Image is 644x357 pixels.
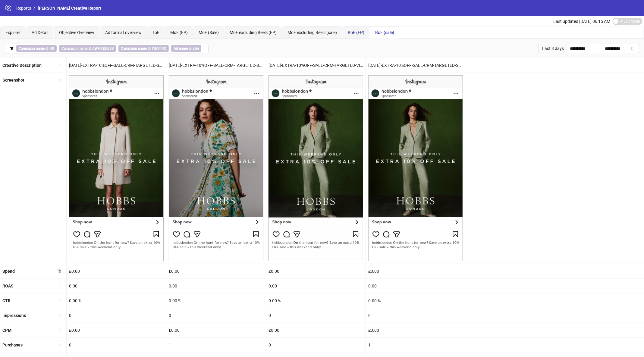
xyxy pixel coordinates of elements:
span: MoF (Sale) [199,30,219,35]
img: Screenshot 120235042736410624 [368,75,463,261]
div: £0.00 [166,264,266,278]
button: Campaign name ∋ UKCampaign name ∌ AWARENESSCampaign name ∌ TRAFFICAd name ∋ sale [5,44,209,53]
span: ∌ [118,45,169,52]
span: ∋ [16,45,57,52]
b: Spend [2,269,15,274]
div: £0.00 [366,323,465,337]
div: [DATE]-EXTRA-10%OFF-SALE-CRM-TARGETED-VID-1 [266,58,366,73]
span: [PERSON_NAME] Creative Report [38,6,101,11]
span: ToF [152,30,159,35]
div: 0.00 [366,279,465,293]
b: ROAS [2,284,14,288]
div: 1 [166,338,266,352]
div: [DATE]-EXTRA-10%OFF-SALE-CRM-TARGETED-STATIC-1 [67,58,166,73]
div: £0.00 [166,323,266,337]
span: Ad Detail [32,30,48,35]
b: Campaign name [19,46,45,51]
span: sort-ascending [57,313,61,317]
div: 0 [67,338,166,352]
div: 0.00 % [67,293,166,308]
span: sort-ascending [57,343,61,347]
span: BoF (FP) [348,30,364,35]
span: swap-right [598,46,602,51]
span: ∋ [171,45,201,52]
b: Campaign name [121,46,147,51]
li: / [33,5,35,11]
span: sort-ascending [57,63,61,67]
b: Ad name [174,46,188,51]
span: MoF excluding Reels (sale) [287,30,337,35]
span: sort-ascending [57,78,61,82]
div: 0 [266,308,366,323]
span: sort-descending [57,269,61,273]
div: Last 3 days [538,44,566,53]
b: Campaign name [61,46,87,51]
span: MoF (FP) [170,30,188,35]
div: 0 [366,308,465,323]
div: 0.00 [67,279,166,293]
b: Impressions [2,313,26,318]
div: £0.00 [266,264,366,278]
a: Reports [15,5,32,11]
div: 0.00 [166,279,266,293]
div: £0.00 [67,323,166,337]
span: sort-ascending [57,298,61,303]
b: sale [193,46,199,51]
div: 0.00 % [166,293,266,308]
div: 0.00 [266,279,366,293]
img: Screenshot 120235042719830624 [69,75,164,261]
div: 0.00 % [266,293,366,308]
span: Explorer [5,30,21,35]
div: 0 [166,308,266,323]
span: sort-ascending [57,284,61,288]
span: ∌ [59,45,116,52]
b: CTR [2,298,11,303]
span: Objective Overview [59,30,94,35]
div: 1 [366,338,465,352]
span: Last updated [DATE] 06:15 AM [553,19,610,24]
b: Screenshot [2,78,24,82]
span: Ad format overview [105,30,142,35]
span: MoF excluding Reels (FP) [230,30,277,35]
b: AWARENESS [92,46,114,51]
div: £0.00 [67,264,166,278]
b: TRAFFIC [152,46,166,51]
div: £0.00 [266,323,366,337]
div: [DATE]-EXTRA-10%OFF-SALE-CRM-TARGETED-STATIC-2 [166,58,266,73]
div: 0 [266,338,366,352]
span: filter [10,46,14,51]
b: UK [49,46,54,51]
img: Screenshot 120235042723980624 [169,75,263,261]
b: Creative Description [2,63,42,68]
b: Purchases [2,343,23,347]
div: 0.00 % [366,293,465,308]
span: sort-ascending [57,328,61,332]
span: to [598,46,602,51]
div: [DATE]-EXTRA-10%OFF-SALE-CRM-TARGETED-STATIC-3 [366,58,465,73]
div: £0.00 [366,264,465,278]
span: BoF (sale) [375,30,394,35]
div: 0 [67,308,166,323]
b: CPM [2,328,11,333]
img: Screenshot 120235042727370624 [269,75,363,261]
